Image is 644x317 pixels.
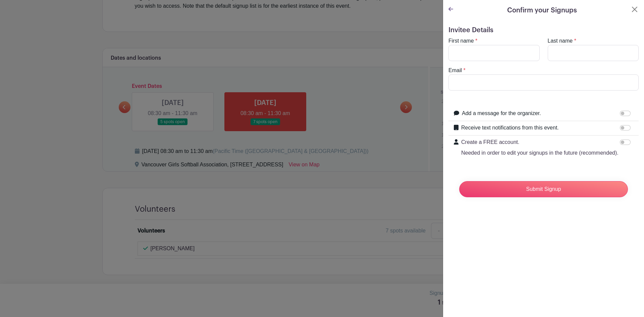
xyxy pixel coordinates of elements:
p: Create a FREE account. [461,138,619,146]
input: Submit Signup [459,181,628,197]
label: Last name [548,37,573,45]
label: Add a message for the organizer. [462,109,541,117]
label: Email [448,66,462,74]
label: Receive text notifications from this event. [461,124,559,132]
p: Needed in order to edit your signups in the future (recommended). [461,149,619,157]
h5: Invitee Details [448,26,639,34]
h5: Confirm your Signups [507,5,577,15]
button: Close [631,5,639,13]
label: First name [448,37,474,45]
